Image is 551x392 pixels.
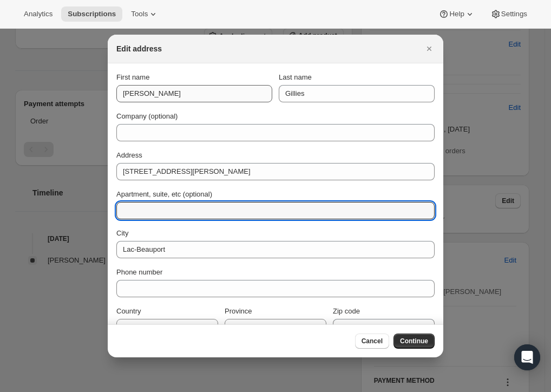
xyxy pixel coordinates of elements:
[116,307,141,315] span: Country
[61,6,122,22] button: Subscriptions
[279,73,312,81] span: Last name
[355,334,389,349] button: Cancel
[131,10,148,18] span: Tools
[68,10,116,18] span: Subscriptions
[449,10,464,18] span: Help
[333,307,360,315] span: Zip code
[432,6,481,22] button: Help
[116,112,178,120] span: Company (optional)
[124,6,165,22] button: Tools
[514,344,540,370] div: Open Intercom Messenger
[422,41,437,56] button: Close
[24,10,53,18] span: Analytics
[225,307,252,315] span: Province
[362,337,383,345] span: Cancel
[393,334,435,349] button: Continue
[501,10,527,18] span: Settings
[116,190,212,198] span: Apartment, suite, etc (optional)
[400,337,428,345] span: Continue
[17,6,59,22] button: Analytics
[116,151,142,159] span: Address
[116,229,128,237] span: City
[116,268,162,276] span: Phone number
[116,73,149,81] span: First name
[116,43,162,54] h2: Edit address
[484,6,534,22] button: Settings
